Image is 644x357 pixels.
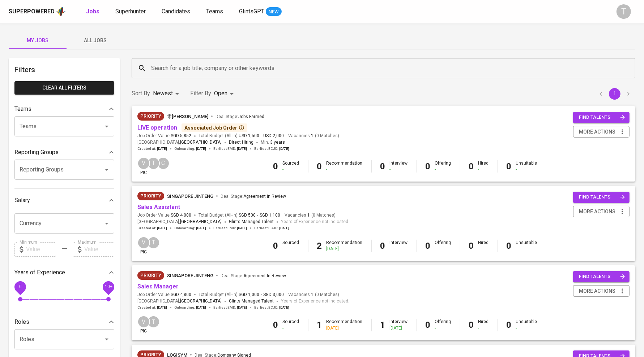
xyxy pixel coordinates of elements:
span: [DATE] [279,226,289,231]
a: Teams [206,7,225,16]
a: Superpoweredapp logo [9,6,66,17]
span: 1 [306,212,310,218]
span: - [261,133,262,139]
span: Deal Stage : [216,114,264,119]
div: pic [137,236,150,255]
div: New Job received from Demand Team [137,112,164,121]
span: Agreement In Review [243,273,286,278]
b: 0 [469,241,474,251]
b: 1 [317,320,322,330]
button: more actions [573,285,630,297]
span: - [257,212,258,218]
span: [GEOGRAPHIC_DATA] , [137,218,222,226]
b: 0 [507,241,512,251]
span: Total Budget (All-In) [199,212,280,218]
span: All Jobs [71,36,120,45]
span: SGD 4,800 [171,292,191,298]
span: Earliest ECJD : [254,226,289,231]
span: USD 1,500 [239,133,259,139]
div: T [147,157,160,170]
span: [DATE] [157,226,167,231]
span: SGD 500 [239,212,256,218]
div: T [147,236,160,249]
div: Recommendation [327,160,363,173]
div: Superpowered [9,8,55,16]
span: Jobs Farmed [238,114,264,119]
b: 0 [507,320,512,330]
button: Open [102,165,112,175]
button: find talents [573,192,630,203]
span: SGD 1,100 [260,212,280,218]
span: Glints Managed Talent [229,219,274,224]
p: Years of Experience [14,268,65,277]
span: 1 [310,292,314,298]
div: - [478,246,489,252]
p: Teams [14,105,31,113]
span: Singapore Jinteng [167,273,213,278]
span: 1 [310,133,314,139]
span: Created at : [137,226,167,231]
span: [DATE] [196,146,206,151]
b: 2 [317,241,322,251]
span: Onboarding : [174,226,206,231]
div: V [137,236,150,249]
span: 0 [19,284,21,289]
div: [DATE] [390,325,408,331]
span: - [261,292,262,298]
div: Teams [14,102,114,116]
div: Unsuitable [516,240,537,252]
div: Open [214,87,236,100]
span: Job Order Value [137,292,191,298]
a: GlintsGPT NEW [239,7,282,16]
div: Years of Experience [14,265,114,280]
b: 0 [469,320,474,330]
b: 0 [426,241,431,251]
div: Interview [390,160,408,173]
span: Earliest EMD : [213,305,247,310]
div: V [137,157,150,170]
a: Superhunter [115,7,147,16]
button: find talents [573,112,630,123]
span: Earliest ECJD : [254,305,289,310]
div: [DATE] [327,325,363,331]
a: Candidates [162,7,192,16]
div: - [478,325,489,331]
div: Interview [390,319,408,331]
span: Earliest EMD : [213,146,247,151]
span: NEW [266,8,282,16]
p: Newest [153,89,173,98]
div: - [327,166,363,173]
span: My Jobs [13,36,62,45]
p: Roles [14,318,29,326]
b: 0 [273,320,278,330]
span: Superhunter [115,8,146,15]
div: Roles [14,315,114,329]
a: Sales Assistant [137,204,180,210]
button: more actions [573,206,630,218]
span: [DATE] [237,146,247,151]
span: Total Budget (All-In) [199,292,284,298]
span: Job Order Value [137,133,191,139]
span: [DATE] [237,305,247,310]
div: New Job received from Demand Team [137,192,164,200]
nav: pagination navigation [594,88,635,100]
b: 0 [273,161,278,171]
span: SGD 3,000 [263,292,284,298]
span: Deal Stage : [221,194,286,199]
div: Hired [478,319,489,331]
div: Sourced [283,160,299,173]
span: Earliest ECJD : [254,146,289,151]
div: Recommendation [327,319,363,331]
button: Open [102,121,112,131]
span: 10+ [105,284,112,289]
span: Vacancies ( 0 Matches ) [285,212,336,218]
b: 0 [426,320,431,330]
div: - [516,246,537,252]
div: Sourced [283,319,299,331]
div: Newest [153,87,182,100]
span: [DATE] [157,305,167,310]
div: - [435,325,451,331]
p: Sort By [132,89,150,98]
div: - [283,166,299,173]
div: T [617,4,631,19]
